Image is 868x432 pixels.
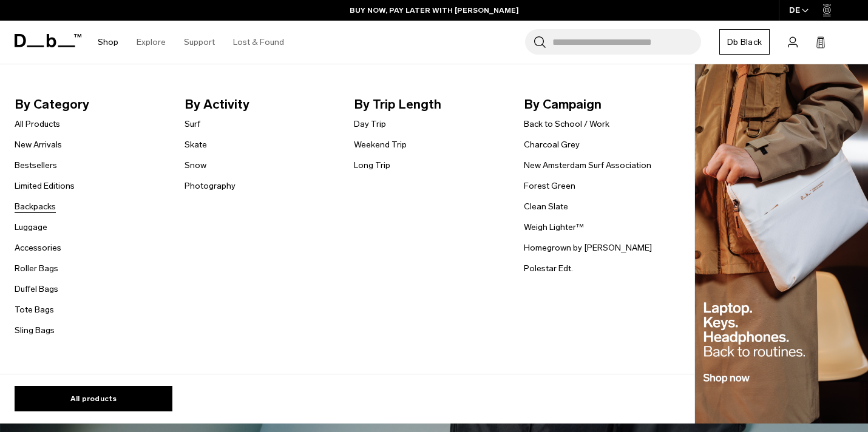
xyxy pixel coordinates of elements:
a: Homegrown by [PERSON_NAME] [524,241,652,254]
a: Snow [185,159,206,172]
a: Luggage [15,221,47,234]
nav: Main Navigation [89,21,293,64]
a: Surf [185,118,200,130]
a: Shop [98,21,118,64]
a: Sling Bags [15,324,55,337]
a: Tote Bags [15,303,54,316]
a: BUY NOW, PAY LATER WITH [PERSON_NAME] [350,5,519,16]
a: Limited Editions [15,180,75,192]
a: Clean Slate [524,200,568,213]
a: Day Trip [354,118,386,130]
span: By Trip Length [354,95,504,114]
a: Db Black [719,29,770,55]
a: Charcoal Grey [524,138,580,151]
a: Long Trip [354,159,390,172]
a: Back to School / Work [524,118,609,130]
a: Photography [185,180,236,192]
a: New Arrivals [15,138,62,151]
a: New Amsterdam Surf Association [524,159,651,172]
a: All products [15,386,172,411]
span: By Activity [185,95,335,114]
a: Duffel Bags [15,283,58,295]
a: Lost & Found [233,21,284,64]
a: Roller Bags [15,262,58,275]
a: Polestar Edt. [524,262,573,275]
a: Weigh Lighter™ [524,221,584,234]
a: Bestsellers [15,159,57,172]
a: Accessories [15,241,61,254]
span: By Category [15,95,165,114]
a: Forest Green [524,180,575,192]
a: Explore [137,21,166,64]
a: Skate [185,138,207,151]
a: All Products [15,118,60,130]
a: Support [184,21,215,64]
img: Db [695,64,868,424]
span: By Campaign [524,95,674,114]
a: Backpacks [15,200,56,213]
a: Weekend Trip [354,138,407,151]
